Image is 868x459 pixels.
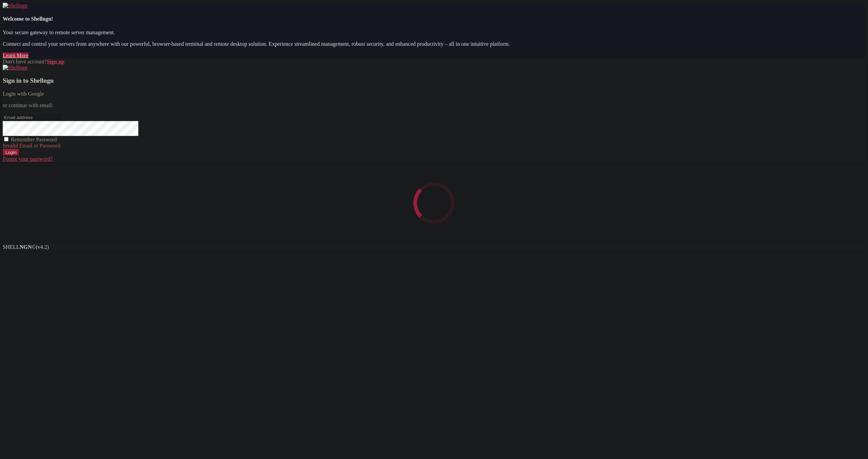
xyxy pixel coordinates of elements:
p: Your secure gateway to remote server management. [3,29,865,36]
input: Remember Password [4,137,8,141]
img: Shellngn [3,3,27,9]
div: Don't have account? [3,59,865,65]
b: NGN [20,244,32,250]
div: Invalid Email or Password. [3,143,865,149]
div: Loading... [408,177,459,228]
a: Login with Google [3,91,44,97]
a: Sign up [47,59,64,64]
span: 4.2.0 [36,244,49,250]
a: Forgot your password? [3,156,53,162]
h3: Sign in to Shellngn [3,77,865,84]
h4: Welcome to Shellngn! [3,16,865,22]
input: Email address [3,114,63,121]
span: SHELL © [3,244,49,250]
input: Login [3,149,19,156]
a: Learn More [3,53,28,58]
span: Remember Password [11,137,57,142]
p: Connect and control your servers from anywhere with our powerful, browser-based terminal and remo... [3,41,865,47]
img: Shellngn [3,65,27,71]
p: or continue with email: [3,102,865,108]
